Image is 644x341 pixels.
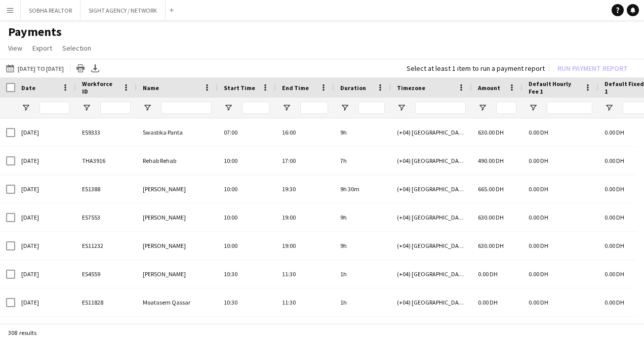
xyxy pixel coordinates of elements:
div: [DATE] [15,260,76,288]
span: Duration [340,84,366,92]
span: Amount [478,84,500,92]
span: Default Hourly Fee 1 [529,80,580,95]
input: End Time Filter Input [300,102,328,114]
div: 11:30 [276,260,334,288]
span: Moatasem Qassar [143,299,190,306]
span: Timezone [397,84,425,92]
span: Date [21,84,35,92]
div: 0.00 DH [522,203,598,231]
span: Export [32,44,52,53]
div: 10:30 [218,260,276,288]
div: (+04) [GEOGRAPHIC_DATA] [391,147,472,175]
div: 0.00 DH [522,147,598,175]
div: 16:00 [276,118,334,146]
span: 0.00 DH [478,299,498,306]
div: 10:00 [218,147,276,175]
div: 10:00 [218,175,276,203]
div: ES9333 [76,118,137,146]
input: Workforce ID Filter Input [100,102,131,114]
div: (+04) [GEOGRAPHIC_DATA] [391,260,472,288]
button: SOBHA REALTOR [21,1,80,20]
span: Start Time [224,84,255,92]
div: 10:30 [218,288,276,316]
div: 11:30 [276,288,334,316]
div: 07:00 [218,118,276,146]
span: 0.00 DH [478,270,498,278]
span: Workforce ID [82,80,118,95]
div: 9h [334,232,391,260]
span: Swastika Panta [143,129,183,136]
div: (+04) [GEOGRAPHIC_DATA] [391,118,472,146]
input: Date Filter Input [39,102,70,114]
button: Open Filter Menu [397,103,406,112]
div: ES1388 [76,175,137,203]
div: (+04) [GEOGRAPHIC_DATA] [391,288,472,316]
span: End Time [282,84,309,92]
div: 7h [334,147,391,175]
button: Open Filter Menu [605,103,614,112]
div: 1h [334,260,391,288]
span: [PERSON_NAME] [143,242,186,249]
div: ES11232 [76,232,137,260]
button: Open Filter Menu [340,103,349,112]
span: 490.00 DH [478,157,504,164]
div: 0.00 DH [522,260,598,288]
div: 9h 30m [334,175,391,203]
a: View [4,41,26,55]
div: 19:00 [276,232,334,260]
div: ES4559 [76,260,137,288]
span: Rehab Rehab [143,157,176,164]
span: Name [143,84,159,92]
div: 19:00 [276,203,334,231]
div: 10:00 [218,203,276,231]
div: 9h [334,118,391,146]
div: 0.00 DH [522,175,598,203]
div: (+04) [GEOGRAPHIC_DATA] [391,203,472,231]
button: Open Filter Menu [282,103,291,112]
button: [DATE] to [DATE] [4,62,66,74]
span: 630.00 DH [478,129,504,136]
div: 0.00 DH [522,232,598,260]
div: 17:00 [276,147,334,175]
span: 630.00 DH [478,214,504,221]
div: 10:00 [218,232,276,260]
button: Open Filter Menu [529,103,538,112]
div: Select at least 1 item to run a payment report [407,64,545,73]
div: [DATE] [15,175,76,203]
a: Selection [58,41,95,55]
span: [PERSON_NAME] [143,214,186,221]
div: 9h [334,203,391,231]
button: Open Filter Menu [143,103,152,112]
button: Open Filter Menu [224,103,233,112]
app-action-btn: Export XLSX [89,62,101,74]
div: [DATE] [15,288,76,316]
div: [DATE] [15,147,76,175]
div: (+04) [GEOGRAPHIC_DATA] [391,232,472,260]
input: Start Time Filter Input [242,102,270,114]
app-action-btn: Print [74,62,87,74]
div: ES7553 [76,203,137,231]
div: [DATE] [15,118,76,146]
input: Amount Filter Input [496,102,516,114]
span: 665.00 DH [478,185,504,193]
div: THA3916 [76,147,137,175]
span: [PERSON_NAME] [143,270,186,278]
button: Open Filter Menu [21,103,30,112]
input: Default Hourly Fee 1 Filter Input [547,102,592,114]
span: Selection [62,44,91,53]
div: (+04) [GEOGRAPHIC_DATA] [391,175,472,203]
button: SIGHT AGENCY / NETWORK [80,1,166,20]
span: [PERSON_NAME] [143,185,186,193]
div: 0.00 DH [522,288,598,316]
a: Export [28,41,56,55]
button: Open Filter Menu [478,103,487,112]
button: Open Filter Menu [82,103,91,112]
div: [DATE] [15,232,76,260]
div: 19:30 [276,175,334,203]
div: 0.00 DH [522,118,598,146]
span: View [8,44,22,53]
div: [DATE] [15,203,76,231]
div: ES11828 [76,288,137,316]
div: 1h [334,288,391,316]
input: Name Filter Input [161,102,212,114]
